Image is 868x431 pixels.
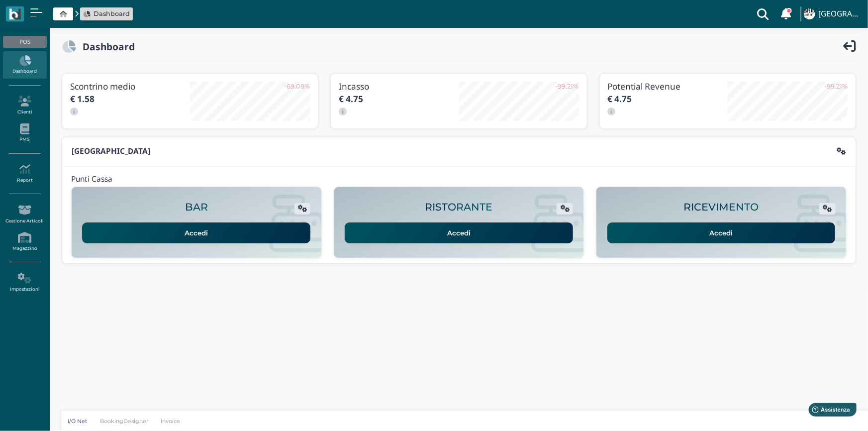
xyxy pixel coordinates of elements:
[345,222,573,243] a: Accedi
[339,93,363,105] b: € 4.75
[804,8,815,19] img: ...
[3,160,46,187] a: Report
[802,2,862,26] a: ... [GEOGRAPHIC_DATA]
[818,10,862,18] h4: [GEOGRAPHIC_DATA]
[339,82,459,91] h3: Incasso
[94,9,130,18] span: Dashboard
[29,8,66,15] span: Assistenza
[71,175,112,184] h4: Punti Cassa
[3,51,46,79] a: Dashboard
[70,93,95,105] b: € 1.58
[84,9,130,18] a: Dashboard
[425,202,492,213] h2: RISTORANTE
[3,269,46,296] a: Impostazioni
[608,93,632,105] b: € 4.75
[82,222,310,243] a: Accedi
[607,222,836,243] a: Accedi
[3,119,46,147] a: PMS
[608,82,728,91] h3: Potential Revenue
[9,8,20,20] img: logo
[3,92,46,119] a: Clienti
[185,202,208,213] h2: BAR
[684,202,759,213] h2: RICEVIMENTO
[76,41,135,52] h2: Dashboard
[3,201,46,228] a: Gestione Articoli
[3,228,46,255] a: Magazzino
[70,82,190,91] h3: Scontrino medio
[72,146,150,156] b: [GEOGRAPHIC_DATA]
[797,400,860,423] iframe: Help widget launcher
[3,36,46,48] div: POS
